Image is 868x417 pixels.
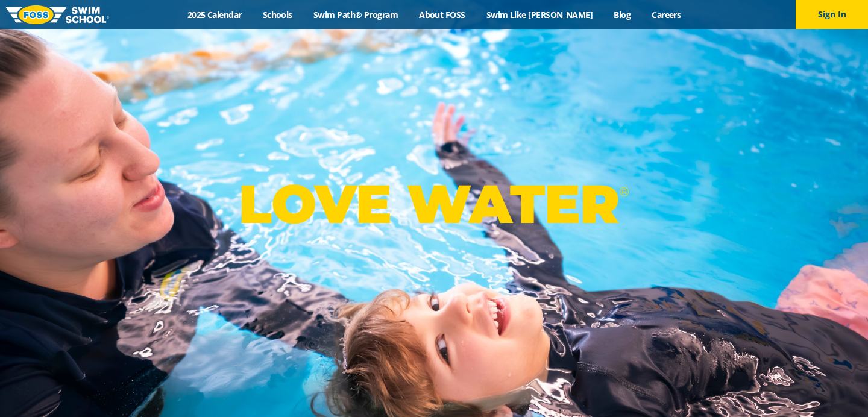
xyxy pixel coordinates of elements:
[177,9,252,20] a: 2025 Calendar
[252,9,303,20] a: Schools
[619,184,629,199] sup: ®
[303,9,408,20] a: Swim Path® Program
[641,9,691,20] a: Careers
[603,9,641,20] a: Blog
[6,5,109,24] img: FOSS Swim School Logo
[409,9,476,20] a: About FOSS
[476,9,603,20] a: Swim Like [PERSON_NAME]
[239,172,629,236] p: LOVE WATER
